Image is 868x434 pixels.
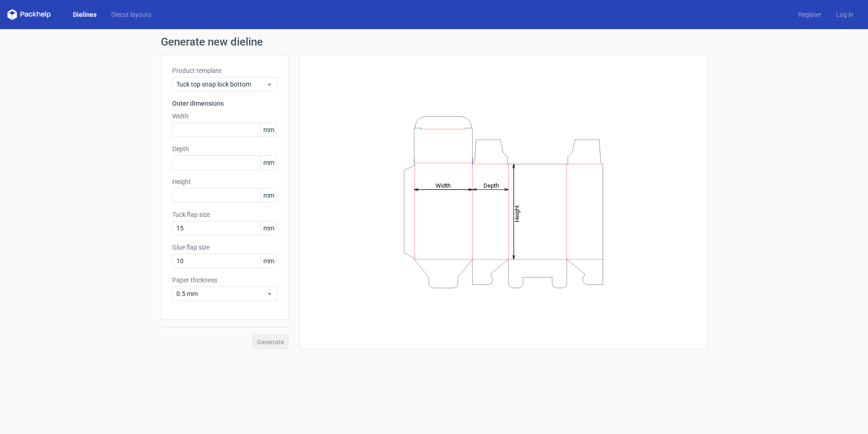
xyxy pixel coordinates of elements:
h1: Generate new dieline [161,36,708,47]
span: mm [261,254,277,268]
tspan: Width [435,182,450,189]
a: Log in [829,10,861,19]
a: Diecut layouts [104,10,159,19]
span: mm [261,221,277,235]
tspan: Height [514,205,520,222]
a: Dielines [66,10,104,19]
a: Register [791,10,829,19]
label: Width [172,112,277,121]
label: Depth [172,144,277,153]
label: Product template [172,66,277,75]
label: Height [172,177,277,186]
h3: Outer dimensions [172,99,277,108]
tspan: Depth [483,182,499,189]
span: mm [261,123,277,137]
span: Tuck top snap lock bottom [176,80,266,89]
label: Tuck flap size [172,210,277,219]
span: mm [261,189,277,202]
span: mm [261,156,277,169]
label: Glue flap size [172,243,277,252]
label: Paper thickness [172,276,277,285]
span: 0.5 mm [176,289,266,298]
